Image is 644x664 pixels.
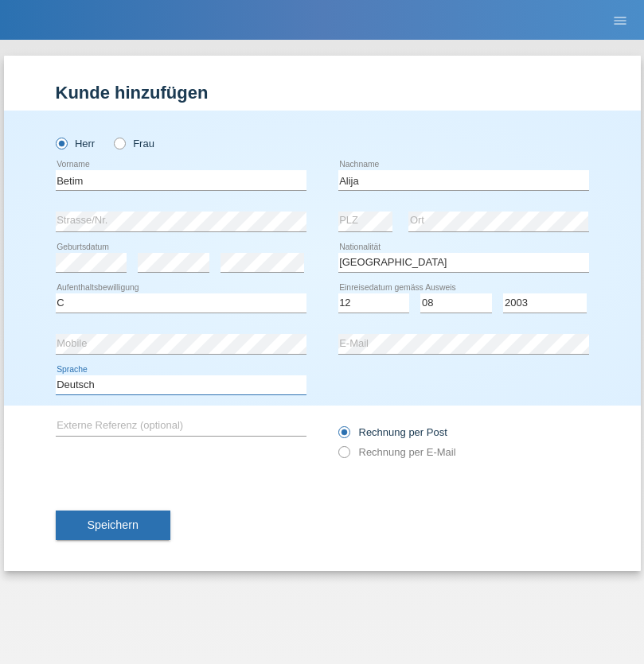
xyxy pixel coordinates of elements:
input: Rechnung per Post [338,426,349,446]
button: Speichern [56,511,170,541]
input: Herr [56,138,66,148]
input: Rechnung per E-Mail [338,446,349,466]
input: Frau [114,138,124,148]
label: Rechnung per Post [338,426,447,438]
a: menu [604,15,636,25]
i: menu [612,13,628,29]
label: Herr [56,138,96,149]
h1: Kunde hinzufügen [56,83,589,103]
span: Speichern [88,518,139,531]
label: Rechnung per E-Mail [338,446,456,458]
label: Frau [114,138,154,149]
